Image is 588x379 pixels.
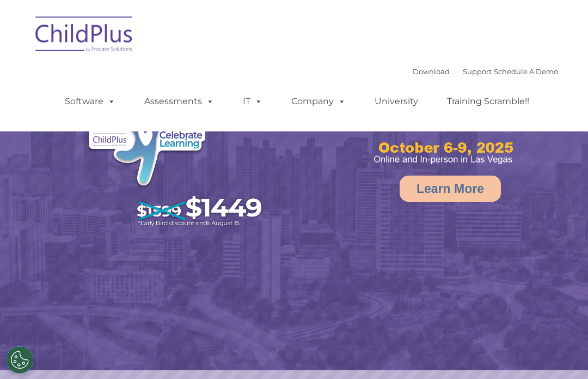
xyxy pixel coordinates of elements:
a: Support [463,67,492,76]
a: Assessments [133,91,225,112]
a: Learn More [400,176,501,202]
a: University [364,91,429,112]
a: IT [232,91,273,112]
a: Company [280,91,357,112]
a: Schedule A Demo [494,67,558,76]
a: Download [413,67,450,76]
font: | [413,67,558,76]
button: Cookies Settings [6,346,33,374]
a: Training Scramble!! [436,91,540,112]
a: Software [54,91,126,112]
img: ChildPlus by Procare Solutions [30,9,139,63]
